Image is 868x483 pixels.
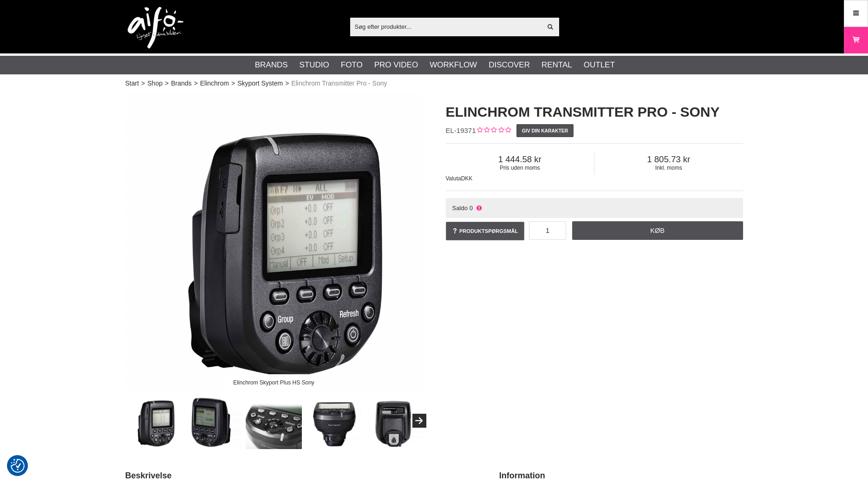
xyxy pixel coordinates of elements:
[285,79,289,88] span: >
[470,205,473,212] span: 0
[594,165,743,171] span: Inkl. moms
[141,79,145,88] span: >
[461,175,473,182] span: DKK
[291,79,387,88] span: Elinchrom Transmitter Pro - Sony
[194,79,198,88] span: >
[125,93,423,390] img: Elinchrom Skyport Plus HS Sony
[446,102,743,122] h1: Elinchrom Transmitter Pro - Sony
[365,393,422,449] img: Skyport Plus HS anpassad för Sony
[186,393,242,449] img: Skyport Plus HS med stor tydlig LCD Display
[125,470,476,482] h2: Beskrivelse
[374,59,418,71] a: Pro Video
[446,126,476,134] span: EL-19371
[300,59,329,71] a: Studio
[430,59,477,71] a: Workflow
[350,20,542,33] input: Søg efter produkter...
[446,154,594,165] span: 1 444.58
[412,414,426,428] button: Next
[489,59,530,71] a: Discover
[11,459,25,473] img: Revisit consent button
[476,126,511,136] div: Kundebed&#248;mmelse: 0
[542,59,572,71] a: Rental
[246,393,302,449] img: Intuitiv kontrollpanel
[499,470,743,482] h2: Information
[231,79,235,88] span: >
[171,79,191,88] a: Brands
[200,79,229,88] a: Elinchrom
[225,374,322,390] div: Elinchrom Skyport Plus HS Sony
[255,59,288,71] a: Brands
[446,165,594,171] span: Pris uden moms
[125,79,139,88] a: Start
[341,59,363,71] a: Foto
[594,154,743,165] span: 1 805.73
[516,124,573,137] a: Giv din karakter
[475,205,483,212] i: Ikke på lager
[147,79,163,88] a: Shop
[128,7,183,49] img: logo.png
[452,205,468,212] span: Saldo
[446,222,525,240] a: Produktspørgsmål
[584,59,615,71] a: Outlet
[165,79,169,88] span: >
[11,457,25,474] button: Samtykkepræferencer
[446,175,461,182] span: Valuta
[237,79,283,88] a: Skyport System
[572,221,743,240] a: Køb
[126,393,182,449] img: Elinchrom Skyport Plus HS Sony
[306,393,362,449] img: Säker låsning vid blixtsko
